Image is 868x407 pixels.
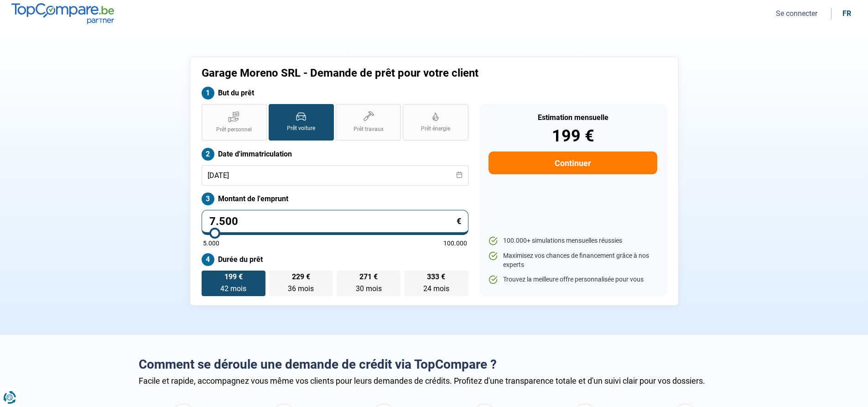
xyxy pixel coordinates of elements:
span: 199 € [224,273,243,281]
label: But du prêt [202,87,468,99]
li: 100.000+ simulations mensuelles réussies [489,236,657,245]
label: Date d'immatriculation [202,148,468,161]
li: Trouvez la meilleure offre personnalisée pour vous [489,275,657,284]
span: 229 € [292,273,310,281]
span: 30 mois [356,284,382,293]
h2: Comment se déroule une demande de crédit via TopCompare ? [139,357,730,372]
span: Prêt voiture [287,125,315,132]
div: 199 € [489,128,657,144]
div: fr [842,9,851,18]
img: TopCompare.be [11,3,114,24]
label: Montant de l'emprunt [202,193,468,205]
span: 5.000 [203,240,219,246]
button: Se connecter [773,9,820,18]
div: Facile et rapide, accompagnez vous même vos clients pour leurs demandes de crédits. Profitez d'un... [139,376,730,386]
span: 36 mois [288,284,314,293]
span: 24 mois [423,284,449,293]
span: 333 € [427,273,445,281]
button: Continuer [489,151,657,174]
span: 100.000 [443,240,467,246]
li: Maximisez vos chances de financement grâce à nos experts [489,251,657,269]
span: Prêt travaux [353,125,384,133]
span: Prêt personnel [216,126,252,134]
span: € [457,217,461,225]
span: Prêt énergie [421,125,450,133]
div: Estimation mensuelle [489,114,657,121]
label: Durée du prêt [202,253,468,266]
span: 42 mois [220,284,246,293]
input: jj/mm/aaaa [202,165,468,186]
span: 271 € [359,273,378,281]
h1: Garage Moreno SRL - Demande de prêt pour votre client [202,67,548,80]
